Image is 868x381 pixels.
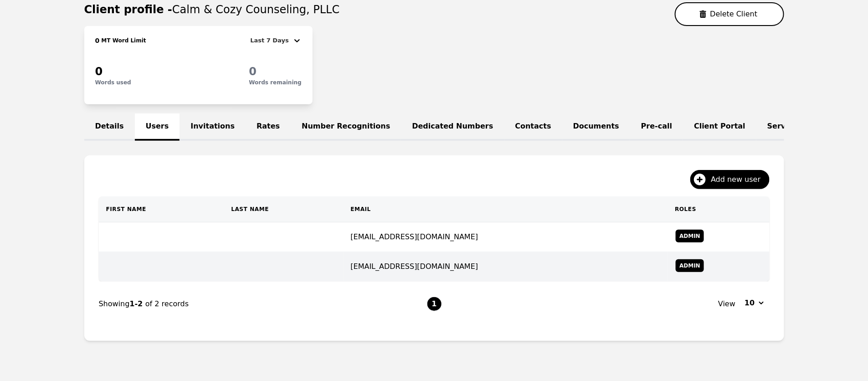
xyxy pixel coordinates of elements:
h1: Client profile - [84,2,340,17]
div: Last 7 Days [250,35,292,46]
p: Words remaining [249,79,301,86]
a: Service Lines [756,113,833,141]
a: Rates [246,113,291,141]
button: Add new user [690,170,769,189]
span: 0 [249,65,257,78]
a: Documents [562,113,630,141]
span: 0 [95,37,100,44]
span: View [718,299,735,309]
th: Roles [668,196,769,222]
button: Delete Client [675,2,784,26]
td: [EMAIL_ADDRESS][DOMAIN_NAME] [344,252,668,282]
a: Pre-call [630,113,683,141]
th: Last Name [224,196,343,222]
span: 1-2 [129,299,145,308]
nav: Page navigation [99,282,770,326]
span: Admin [676,230,704,242]
a: Number Recognitions [291,113,401,141]
button: 10 [739,296,769,310]
div: Showing of 2 records [99,299,427,309]
span: 0 [95,65,103,78]
th: Email [344,196,668,222]
td: [EMAIL_ADDRESS][DOMAIN_NAME] [344,222,668,252]
th: First Name [99,196,224,222]
a: Contacts [504,113,562,141]
a: Details [84,113,135,141]
a: Client Portal [683,113,756,141]
a: Invitations [180,113,246,141]
span: Add new user [711,174,767,185]
span: Calm & Cozy Counseling, PLLC [172,3,340,16]
span: Admin [676,259,704,272]
span: 10 [745,298,755,309]
p: Words used [95,79,131,86]
a: Dedicated Numbers [401,113,504,141]
h2: MT Word Limit [99,37,146,44]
